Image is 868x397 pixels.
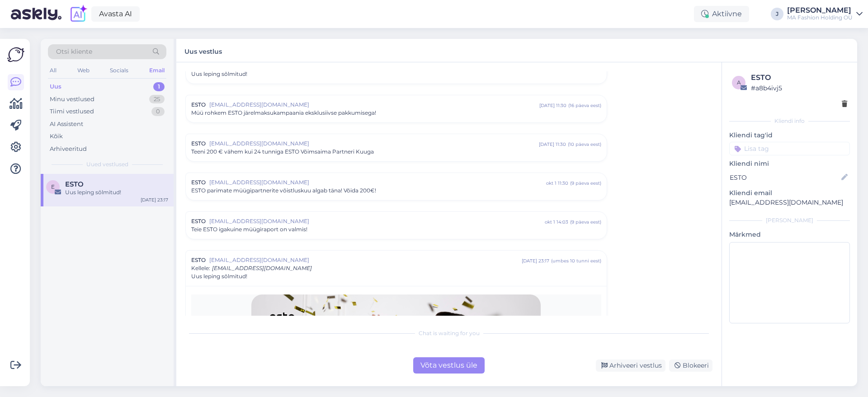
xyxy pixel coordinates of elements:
span: [EMAIL_ADDRESS][DOMAIN_NAME] [209,178,546,187]
div: 0 [151,107,165,116]
input: Lisa tag [729,142,850,155]
span: ESTO parimate müügipartnerite võistluskuu algab täna! Võida 200€! [191,187,376,195]
span: Uus leping sõlmitud! [191,70,247,78]
div: ( umbes 10 tunni eest ) [551,257,601,264]
div: [DATE] 11:30 [539,102,566,109]
div: ESTO [751,72,847,83]
span: ESTO [191,256,206,264]
p: [EMAIL_ADDRESS][DOMAIN_NAME] [729,198,850,207]
div: [PERSON_NAME] [729,216,850,224]
div: okt 1 14:03 [545,219,568,225]
div: [PERSON_NAME] [787,7,853,14]
p: Kliendi nimi [729,159,850,168]
span: a [737,79,741,86]
span: Müü rohkem ESTO järelmaksukampaania eksklusiivse pakkumisega! [191,109,376,117]
div: [DATE] 23:17 [522,257,549,264]
div: Aktiivne [694,6,749,22]
div: Tiimi vestlused [50,107,94,116]
img: Askly Logo [7,46,24,63]
div: [DATE] 11:30 [539,141,566,148]
span: ESTO [191,101,206,109]
a: [PERSON_NAME]MA Fashion Holding OÜ [787,7,863,21]
div: Minu vestlused [50,95,94,104]
div: Kliendi info [729,117,850,125]
span: Kellele : [191,265,210,271]
div: ( 9 päeva eest ) [570,219,601,225]
div: All [48,65,58,76]
span: E [51,183,55,190]
span: Teeni 200 € vähem kui 24 tunniga ESTO Võimsaima Partneri Kuuga [191,148,374,156]
span: Otsi kliente [56,47,92,56]
div: ( 16 päeva eest ) [568,102,601,109]
div: 1 [153,82,165,91]
div: MA Fashion Holding OÜ [787,14,853,21]
div: Arhiveeritud [50,145,87,154]
div: Võta vestlus üle [413,357,485,374]
div: Uus leping sõlmitud! [65,188,168,196]
div: okt 1 11:30 [546,180,568,187]
img: explore-ai [69,5,88,23]
span: ESTO [191,217,206,225]
div: Arhiveeri vestlus [596,360,665,372]
div: # a8b4ivj5 [751,83,847,93]
div: Chat is waiting for you [185,329,712,337]
span: [EMAIL_ADDRESS][DOMAIN_NAME] [212,265,312,271]
span: [EMAIL_ADDRESS][DOMAIN_NAME] [209,256,522,264]
input: Lisa nimi [730,173,840,182]
span: [EMAIL_ADDRESS][DOMAIN_NAME] [209,101,539,109]
div: Uus [50,82,61,91]
a: Avasta AI [91,6,140,22]
span: Teie ESTO igakuine müügiraport on valmis! [191,225,307,234]
div: [DATE] 23:17 [141,196,168,203]
p: Kliendi tag'id [729,131,850,140]
span: [EMAIL_ADDRESS][DOMAIN_NAME] [209,217,545,225]
div: ( 10 päeva eest ) [568,141,601,148]
div: Email [147,65,166,76]
label: Uus vestlus [184,44,222,56]
div: Blokeeri [669,360,712,372]
span: ESTO [191,140,206,148]
div: ( 9 päeva eest ) [570,180,601,187]
span: [EMAIL_ADDRESS][DOMAIN_NAME] [209,140,539,148]
span: ESTO [191,178,206,187]
span: ESTO [65,180,84,188]
span: Uus leping sõlmitud! [191,272,247,280]
div: J [771,8,783,20]
div: Kõik [50,132,63,141]
p: Kliendi email [729,188,850,198]
p: Märkmed [729,230,850,239]
div: Web [75,65,91,76]
div: AI Assistent [50,120,83,129]
div: Socials [108,65,130,76]
span: Uued vestlused [86,160,128,168]
div: 25 [149,95,165,104]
